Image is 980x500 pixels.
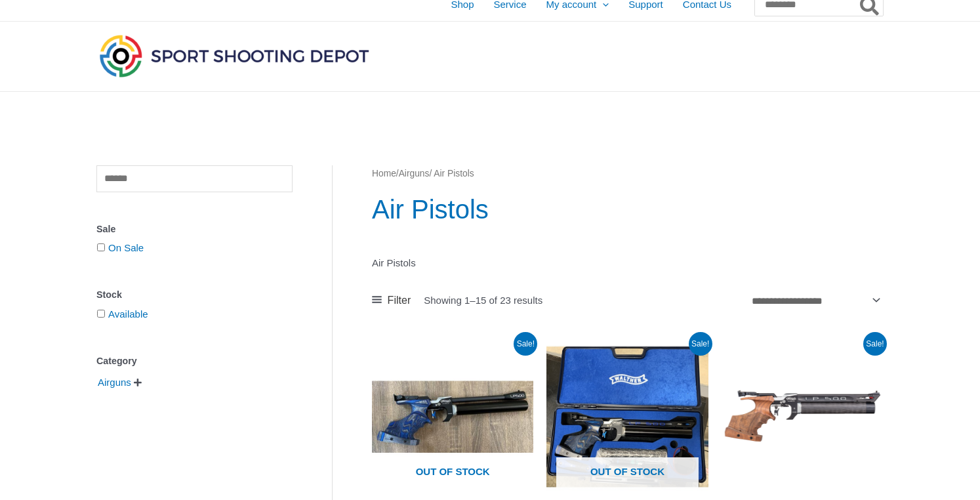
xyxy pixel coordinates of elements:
a: Home [372,169,396,178]
div: Category [96,352,293,371]
span: Out of stock [556,457,698,488]
img: LP500 Economy Blue Angel [372,336,533,497]
nav: Breadcrumb [372,165,883,182]
select: Shop order [746,290,883,312]
img: LP500 Expert [722,336,883,497]
a: Airguns [96,376,133,387]
a: Filter [372,291,411,310]
span: Sale! [863,332,887,356]
img: Sport Shooting Depot [96,31,372,80]
span: Filter [388,291,411,310]
a: Out of stock [372,336,533,497]
a: Out of stock [546,336,708,497]
span: Out of stock [382,457,523,488]
span:  [134,378,142,387]
h1: Air Pistols [372,191,883,228]
input: On Sale [97,243,105,251]
span: Sale! [514,332,537,356]
a: Available [108,308,148,320]
span: Airguns [96,371,133,394]
a: On Sale [108,242,144,253]
span: Sale! [689,332,712,356]
div: Stock [96,285,293,304]
div: Sale [96,220,293,239]
p: Air Pistols [372,254,883,272]
img: LP500 Expert Blue Angel Electronic [546,336,708,497]
p: Showing 1–15 of 23 results [424,295,542,305]
a: Airguns [399,169,430,178]
input: Available [97,310,105,318]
